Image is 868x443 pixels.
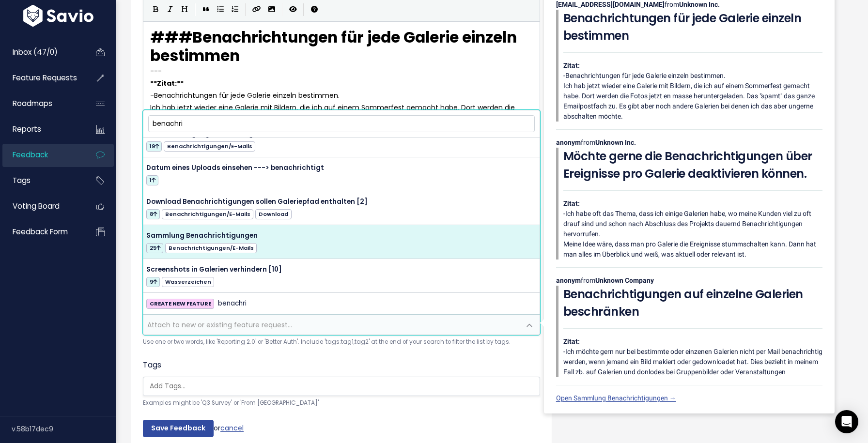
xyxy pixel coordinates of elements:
p: -Benachrichtungen für jede Galerie einzeln bestimmen. Ich hab jetzt wieder eine Galerie mit Bilde... [563,61,822,122]
span: 8 [146,209,160,219]
h3: Möchte gerne die Benachrichtigungen über Ereignisse pro Galerie deaktivieren können. [563,148,822,183]
span: Sammlung Benachrichtigungen [146,231,258,240]
span: Voting Board [13,201,60,211]
span: Tags [13,175,31,185]
span: 25 [146,243,163,253]
strong: anonym [556,138,581,146]
span: Wasserzeichen [162,277,214,287]
span: Datum eines Uploads einsehen ---> benachrichtigt [146,163,324,172]
a: cancel [220,423,244,433]
h3: Benachrichtungen für jede Galerie einzeln bestimmen [563,10,822,45]
div: v.58b17dec9 [12,416,116,442]
a: Tags [2,169,80,192]
button: Heading [177,2,192,17]
button: Toggle Preview [286,2,300,17]
strong: CREATE NEW FEATURE [150,300,211,307]
a: Reports [2,118,80,140]
i: | [245,3,246,15]
p: -Ich möchte gern nur bei bestimmte oder einzenen Galerien nicht per Mail benachrichtig werden, we... [563,336,822,377]
span: Reports [13,124,41,134]
span: ### [150,27,192,48]
span: --- [150,66,162,76]
span: Zitat: [157,78,177,88]
span: Download [255,209,291,219]
span: Feedback [13,150,48,160]
span: 1 [146,175,158,185]
div: Open Intercom Messenger [835,410,858,433]
span: Screenshots in Galerien verhindern [10] [146,265,282,274]
span: 19 [146,141,162,152]
span: Feedback form [13,227,68,237]
button: Bold [148,2,163,17]
input: Add Tags... [146,381,542,391]
button: Numbered List [228,2,242,17]
button: Import an image [264,2,279,17]
label: Tags [143,359,161,371]
strong: anonym [556,276,581,284]
a: Open Sammlung Benachrichtigungen → [556,394,676,402]
span: benachri [218,298,247,309]
span: Roadmaps [13,98,52,108]
span: Feature Requests [13,73,77,83]
a: Voting Board [2,195,80,217]
input: Save Feedback [143,420,214,437]
strong: [EMAIL_ADDRESS][DOMAIN_NAME] [556,0,665,8]
small: Use one or two words, like 'Reporting 2.0' or 'Better Auth'. Include 'tags:tag1,tag2' at the end ... [143,337,540,347]
button: Create Link [249,2,264,17]
span: Ich hab jetzt wieder eine Galerie mit Bildern, die ich auf einem Sommerfest gemacht habe. Dort we... [150,103,517,137]
a: Inbox (47/0) [2,41,80,63]
span: Attach to new or existing feature request... [147,320,292,330]
img: logo-white.9d6f32f41409.svg [21,5,96,27]
a: Feedback form [2,221,80,243]
strong: Zitat: [563,199,580,207]
strong: Zitat: [563,337,580,345]
p: -Ich habe oft das Thema, dass ich einige Galerien habe, wo meine Kunden viel zu oft drauf sind un... [563,199,822,260]
a: Roadmaps [2,92,80,115]
span: Benachrichtigungen/E-Mails [165,243,257,253]
strong: Unknown Inc. [595,138,636,146]
span: Benachrichtigungen/E-Mails [162,209,253,219]
button: Markdown Guide [307,2,322,17]
a: Feature Requests [2,67,80,89]
small: Examples might be 'Q3 Survey' or 'From [GEOGRAPHIC_DATA]' [143,398,540,408]
i: | [282,3,283,15]
i: | [303,3,304,15]
a: Feedback [2,144,80,166]
span: Benachrichtigungen/E-Mails [164,141,255,152]
span: Download Benachrichtigungen sollen Galeriepfad enthalten [2] [146,197,368,206]
strong: Unknown Company [595,276,654,284]
strong: Unknown Inc. [679,0,720,8]
button: Italic [163,2,177,17]
i: | [195,3,196,15]
span: -Benachrichtungen für jede Galerie einzeln bestimmen. [150,91,340,100]
span: Benachrichtungen für jede Galerie einzeln bestimmen [150,27,520,66]
h3: Benachrichtigungen auf einzelne Galerien beschränken [563,286,822,321]
button: Quote [199,2,213,17]
span: 9 [146,277,160,287]
strong: Zitat: [563,61,580,69]
span: Inbox (47/0) [13,47,58,57]
button: Generic List [213,2,228,17]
